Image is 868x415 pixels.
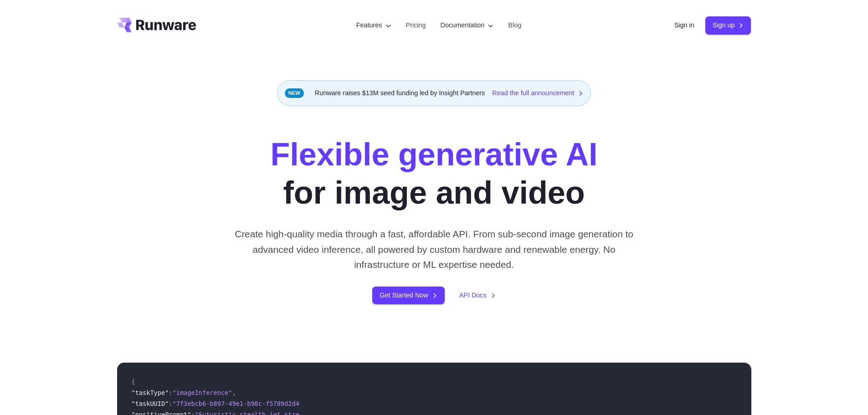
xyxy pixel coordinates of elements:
a: Sign up [705,16,751,34]
label: Features [356,20,391,31]
p: Create high-quality media through a fast, affordable API. From sub-second image generation to adv... [231,226,637,272]
a: Blog [508,20,521,31]
span: { [132,378,135,385]
h1: for image and video [270,135,597,212]
span: "imageInference" [173,389,232,396]
a: Pricing [406,20,426,31]
a: API Docs [459,290,496,301]
a: Read the full announcement [492,88,583,98]
span: : [169,389,172,396]
span: : [169,400,172,407]
strong: Flexible generative AI [270,137,597,172]
a: Get Started Now [372,287,444,304]
span: "taskType" [132,389,169,396]
label: Documentation [441,20,494,31]
span: , [232,389,236,396]
div: Runware raises $13M seed funding led by Insight Partners [277,80,591,106]
a: Sign in [674,20,694,31]
a: Go to / [117,18,196,32]
span: "taskUUID" [132,400,169,407]
span: "7f3ebcb6-b897-49e1-b98c-f5789d2d40d7" [173,400,314,407]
